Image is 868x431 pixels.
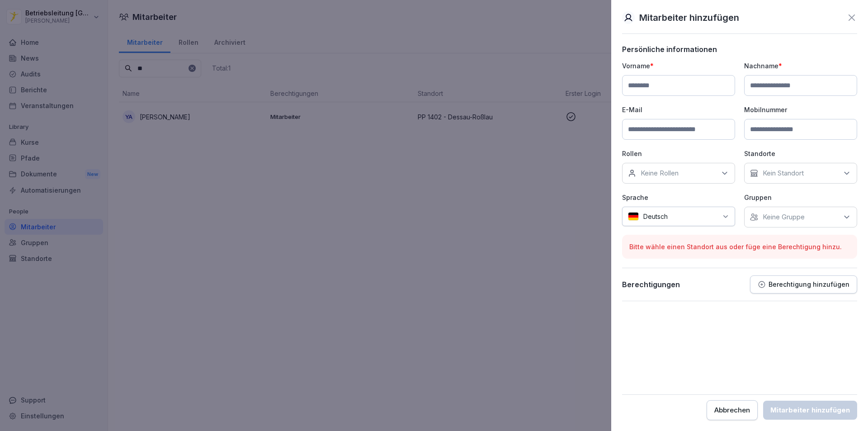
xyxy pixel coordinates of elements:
[622,105,735,114] p: E-Mail
[769,281,849,288] p: Berechtigung hinzufügen
[707,400,758,420] button: Abbrechen
[744,193,857,202] p: Gruppen
[629,242,850,251] p: Bitte wähle einen Standort aus oder füge eine Berechtigung hinzu.
[641,169,679,178] p: Keine Rollen
[770,405,850,415] div: Mitarbeiter hinzufügen
[622,207,735,226] div: Deutsch
[639,11,739,24] p: Mitarbeiter hinzufügen
[622,280,680,289] p: Berechtigungen
[744,149,857,158] p: Standorte
[763,213,805,222] p: Keine Gruppe
[763,169,804,178] p: Kein Standort
[622,45,857,54] p: Persönliche informationen
[744,61,857,71] p: Nachname
[628,212,639,221] img: de.svg
[622,61,735,71] p: Vorname
[744,105,857,114] p: Mobilnummer
[622,193,735,202] p: Sprache
[763,401,857,420] button: Mitarbeiter hinzufügen
[714,405,750,415] div: Abbrechen
[622,149,735,158] p: Rollen
[750,275,857,294] button: Berechtigung hinzufügen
